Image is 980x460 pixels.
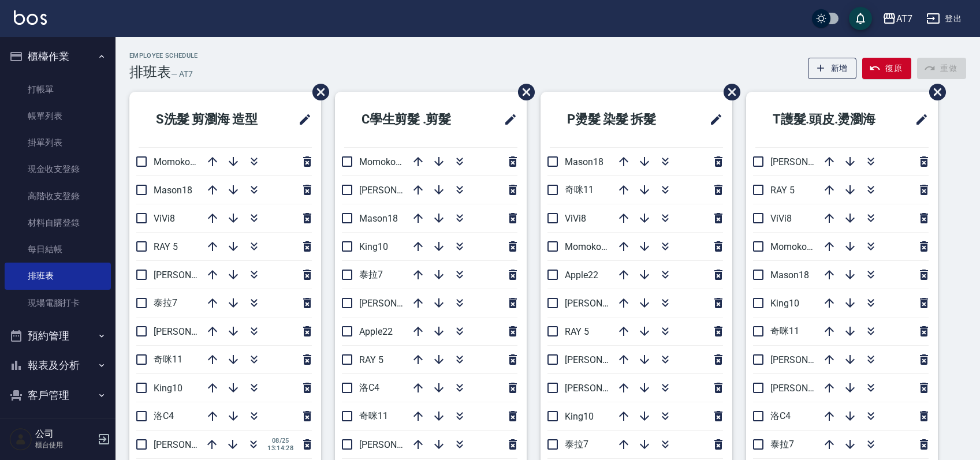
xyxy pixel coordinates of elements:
span: Mason18 [359,213,398,224]
span: [PERSON_NAME]6 [154,326,228,337]
span: Apple22 [359,326,393,337]
span: [PERSON_NAME]2 [565,298,639,309]
span: ViVi8 [154,213,175,224]
span: [PERSON_NAME]6 [565,354,639,365]
a: 排班表 [5,263,111,289]
span: 泰拉7 [359,269,383,280]
span: [PERSON_NAME]9 [565,383,639,394]
span: ViVi8 [565,213,586,224]
a: 打帳單 [5,76,111,103]
span: King10 [770,298,799,309]
h2: P燙髮 染髮 拆髮 [550,99,688,140]
span: 奇咪11 [359,410,388,421]
span: Apple22 [565,270,598,281]
span: 洛C4 [154,410,174,421]
a: 現場電腦打卡 [5,290,111,316]
span: Momoko12 [359,156,406,167]
span: RAY 5 [359,354,383,365]
span: 13:14:28 [267,444,293,452]
span: 洛C4 [770,410,791,421]
span: RAY 5 [565,326,589,337]
span: Momoko12 [565,241,612,252]
a: 掛單列表 [5,129,111,156]
span: 奇咪11 [565,184,594,195]
h2: C學生剪髮 .剪髮 [344,99,482,140]
span: 刪除班表 [715,75,742,109]
span: 08/25 [267,437,293,444]
span: [PERSON_NAME]2 [154,439,228,450]
img: Person [9,428,32,451]
a: 每日結帳 [5,236,111,263]
span: [PERSON_NAME]2 [359,298,434,309]
h5: 公司 [35,428,94,440]
span: 刪除班表 [509,75,536,109]
a: 現金收支登錄 [5,156,111,182]
span: 修改班表的標題 [702,106,723,133]
span: Mason18 [770,270,809,281]
span: 修改班表的標題 [291,106,312,133]
img: Logo [14,10,47,25]
h2: T護髮.頭皮.燙瀏海 [755,99,900,140]
span: [PERSON_NAME]6 [770,354,845,365]
span: 修改班表的標題 [908,106,929,133]
span: ViVi8 [770,213,792,224]
h2: S洗髮 剪瀏海 造型 [139,99,283,140]
span: 刪除班表 [921,75,948,109]
span: [PERSON_NAME]2 [770,156,845,167]
h2: Employee Schedule [129,52,198,59]
span: 泰拉7 [565,439,588,450]
span: RAY 5 [154,241,178,252]
span: 洛C4 [359,382,379,393]
button: 登出 [922,8,966,29]
span: 刪除班表 [304,75,331,109]
span: King10 [359,241,388,252]
button: 新增 [808,58,857,79]
span: King10 [565,411,594,422]
button: 預約管理 [5,321,111,351]
span: RAY 5 [770,185,795,196]
button: 櫃檯作業 [5,42,111,72]
button: 復原 [862,58,911,79]
span: [PERSON_NAME]9 [359,185,434,196]
span: [PERSON_NAME]9 [770,383,845,394]
span: 泰拉7 [154,297,177,308]
a: 高階收支登錄 [5,183,111,210]
p: 櫃台使用 [35,440,94,450]
span: Momoko12 [770,241,817,252]
a: 材料自購登錄 [5,210,111,236]
span: Momoko12 [154,156,200,167]
button: 員工及薪資 [5,410,111,440]
span: 奇咪11 [770,326,799,336]
span: Mason18 [154,185,192,196]
span: [PERSON_NAME]9 [154,270,228,281]
h6: — AT7 [171,68,193,80]
a: 帳單列表 [5,103,111,129]
button: 報表及分析 [5,350,111,380]
button: AT7 [878,7,917,31]
span: 修改班表的標題 [497,106,517,133]
button: save [849,7,872,30]
button: 客戶管理 [5,380,111,410]
div: AT7 [896,12,912,26]
span: [PERSON_NAME]6 [359,439,434,450]
span: Mason18 [565,156,603,167]
h3: 排班表 [129,64,171,80]
span: 奇咪11 [154,354,182,365]
span: 泰拉7 [770,439,794,450]
span: King10 [154,383,182,394]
